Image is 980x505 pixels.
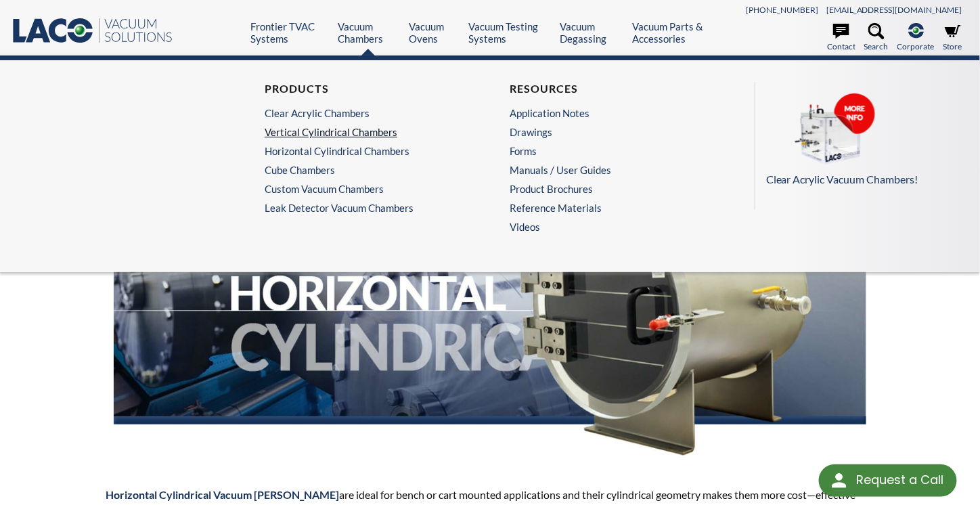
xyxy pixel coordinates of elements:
[510,164,709,176] a: Manuals / User Guides
[265,183,464,195] a: Custom Vacuum Chambers
[827,23,855,53] a: Contact
[766,171,960,188] p: Clear Acrylic Vacuum Chambers!
[510,145,709,157] a: Forms
[510,126,709,138] a: Drawings
[468,20,550,45] a: Vacuum Testing Systems
[560,20,622,45] a: Vacuum Degassing
[265,164,464,176] a: Cube Chambers
[265,202,470,214] a: Leak Detector Vacuum Chambers
[897,40,935,53] span: Corporate
[746,5,818,15] a: [PHONE_NUMBER]
[826,5,962,15] a: [EMAIL_ADDRESS][DOMAIN_NAME]
[338,20,399,45] a: Vacuum Chambers
[766,93,960,188] a: Clear Acrylic Vacuum Chambers!
[265,107,464,119] a: Clear Acrylic Chambers
[819,464,957,497] div: Request a Call
[632,20,726,45] a: Vacuum Parts & Accessories
[510,202,709,214] a: Reference Materials
[106,488,339,501] strong: Horizontal Cylindrical Vacuum [PERSON_NAME]
[265,126,464,138] a: Vertical Cylindrical Chambers
[250,20,328,45] a: Frontier TVAC Systems
[828,470,850,491] img: round button
[114,160,866,460] img: Horizontal Cylindrical header
[766,93,901,169] img: CHAMBERS.png
[510,107,709,119] a: Application Notes
[856,464,943,496] div: Request a Call
[510,183,709,195] a: Product Brochures
[510,82,709,96] h4: Resources
[510,221,715,233] a: Videos
[409,20,459,45] a: Vacuum Ovens
[265,82,464,96] h4: Products
[943,23,962,53] a: Store
[864,23,889,53] a: Search
[265,145,464,157] a: Horizontal Cylindrical Chambers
